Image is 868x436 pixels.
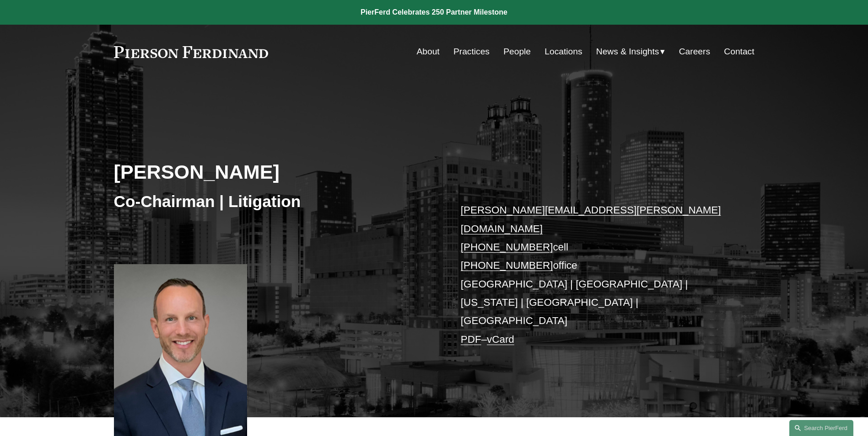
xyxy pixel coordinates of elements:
[461,260,553,271] a: [PHONE_NUMBER]
[724,43,754,60] a: Contact
[114,191,434,212] h3: Co-Chairman | Litigation
[114,160,434,184] h2: [PERSON_NAME]
[461,241,553,253] a: [PHONE_NUMBER]
[453,43,490,60] a: Practices
[789,420,853,436] a: Search this site
[461,201,728,349] p: cell office [GEOGRAPHIC_DATA] | [GEOGRAPHIC_DATA] | [US_STATE] | [GEOGRAPHIC_DATA] | [GEOGRAPHIC_...
[487,334,514,345] a: vCard
[679,43,710,60] a: Careers
[545,43,582,60] a: Locations
[417,43,440,60] a: About
[461,204,721,234] a: [PERSON_NAME][EMAIL_ADDRESS][PERSON_NAME][DOMAIN_NAME]
[596,44,659,60] span: News & Insights
[596,43,665,60] a: folder dropdown
[461,334,481,345] a: PDF
[503,43,531,60] a: People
